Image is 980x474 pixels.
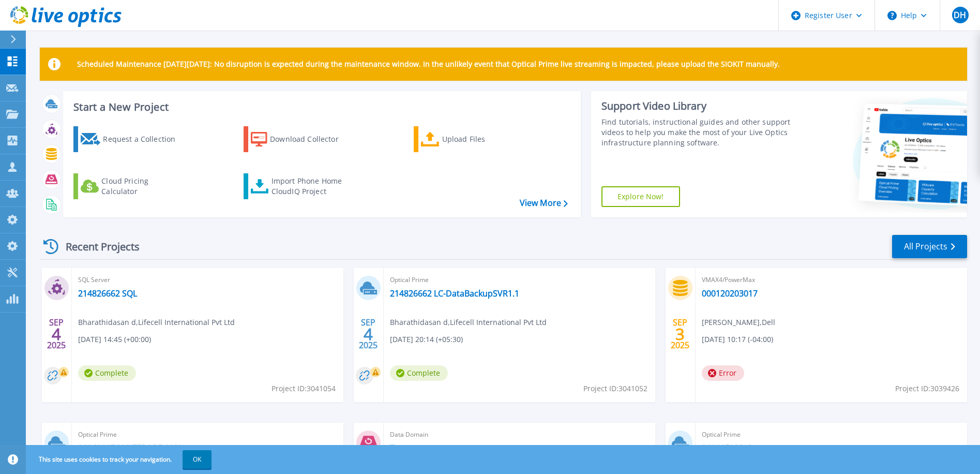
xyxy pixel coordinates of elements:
[78,334,151,345] span: [DATE] 14:45 (+00:00)
[670,315,690,353] div: SEP 2025
[78,274,337,286] span: SQL Server
[390,429,649,440] span: Data Domain
[52,330,61,338] span: 4
[272,176,352,197] div: Import Phone Home CloudIQ Project
[73,101,567,113] h3: Start a New Project
[895,383,959,394] span: Project ID: 3039426
[702,274,961,286] span: VMAX4/PowerMax
[583,383,647,394] span: Project ID: 3041052
[183,450,212,469] button: OK
[78,317,235,328] span: Bharathidasan d , Lifecell International Pvt Ltd
[702,288,758,299] a: 000120203017
[520,198,568,208] a: View More
[78,288,137,299] a: 214826662 SQL
[702,365,744,381] span: Error
[601,99,793,113] div: Support Video Library
[390,317,547,328] span: Bharathidasan d , Lifecell International Pvt Ltd
[358,315,378,353] div: SEP 2025
[364,330,373,338] span: 4
[270,129,353,150] div: Download Collector
[28,450,212,469] span: This site uses cookies to track your navigation.
[272,383,336,394] span: Project ID: 3041054
[954,11,966,19] span: DH
[78,365,136,381] span: Complete
[390,365,448,381] span: Complete
[73,173,189,199] a: Cloud Pricing Calculator
[78,429,337,440] span: Optical Prime
[702,443,779,453] a: 213185022_Support
[390,288,519,299] a: 214826662 LC-DataBackupSVR1.1
[40,234,154,259] div: Recent Projects
[390,443,406,453] a: Test
[442,129,525,150] div: Upload Files
[77,60,780,68] p: Scheduled Maintenance [DATE][DATE]: No disruption is expected during the maintenance window. In t...
[244,126,359,152] a: Download Collector
[702,317,775,328] span: [PERSON_NAME] , Dell
[702,429,961,440] span: Optical Prime
[47,315,66,353] div: SEP 2025
[601,186,680,207] a: Explore Now!
[73,126,189,152] a: Request a Collection
[601,117,793,148] div: Find tutorials, instructional guides and other support videos to help you make the most of your L...
[702,334,773,345] span: [DATE] 10:17 (-04:00)
[675,330,685,338] span: 3
[390,274,649,286] span: Optical Prime
[78,443,182,453] a: 213698176 NLTER-VXR-VC1
[390,334,463,345] span: [DATE] 20:14 (+05:30)
[414,126,529,152] a: Upload Files
[892,235,967,258] a: All Projects
[103,129,186,150] div: Request a Collection
[101,176,184,197] div: Cloud Pricing Calculator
